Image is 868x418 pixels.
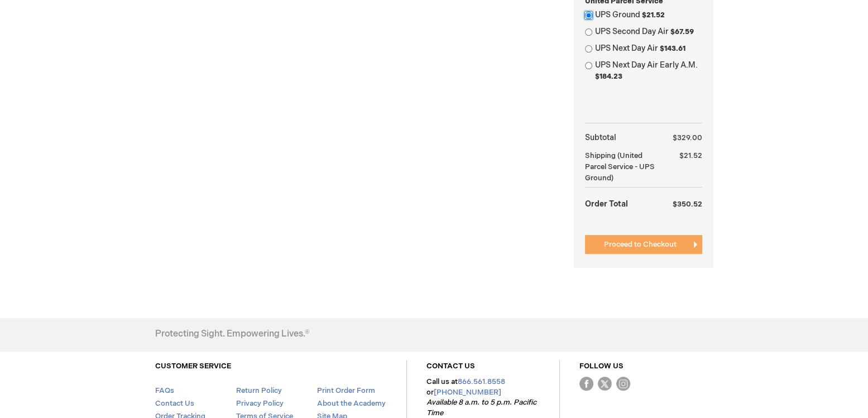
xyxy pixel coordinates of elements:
[585,151,616,160] span: Shipping
[595,9,702,21] label: UPS Ground
[155,386,174,395] a: FAQs
[595,26,702,37] label: UPS Second Day Air
[585,235,702,254] button: Proceed to Checkout
[316,386,375,395] a: Print Order Form
[595,72,622,81] span: $184.23
[316,399,385,408] a: About the Academy
[155,399,194,408] a: Contact Us
[604,240,677,249] span: Proceed to Checkout
[155,362,231,371] a: CUSTOMER SERVICE
[660,44,685,53] span: $143.61
[585,194,628,213] strong: Order Total
[236,386,281,395] a: Return Policy
[236,399,283,408] a: Privacy Policy
[642,11,665,20] span: $21.52
[673,200,702,209] span: $350.52
[679,151,702,160] span: $21.52
[673,133,702,142] span: $329.00
[595,60,702,82] label: UPS Next Day Air Early A.M.
[585,129,665,147] th: Subtotal
[595,43,702,54] label: UPS Next Day Air
[579,377,593,391] img: Facebook
[616,377,630,391] img: instagram
[598,377,612,391] img: Twitter
[670,27,694,36] span: $67.59
[434,388,501,397] a: [PHONE_NUMBER]
[585,151,655,182] span: (United Parcel Service - UPS Ground)
[155,329,309,339] h4: Protecting Sight. Empowering Lives.®
[458,377,505,386] a: 866.561.8558
[426,362,475,371] a: CONTACT US
[579,362,624,371] a: FOLLOW US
